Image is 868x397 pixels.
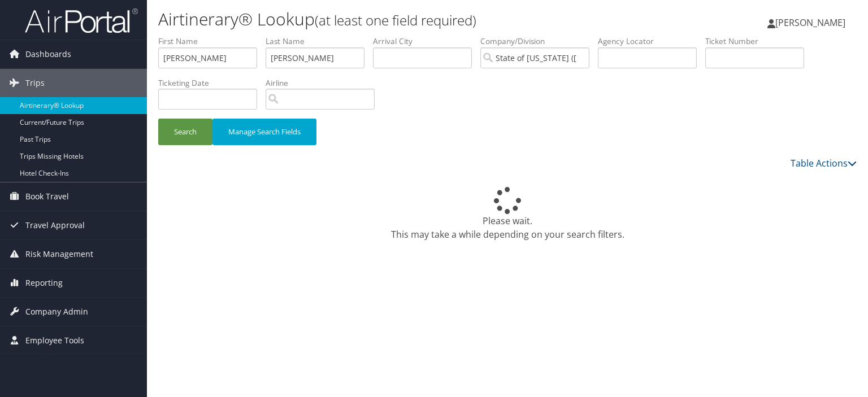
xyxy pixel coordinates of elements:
[791,157,857,169] a: Table Actions
[598,36,705,47] label: Agency Locator
[158,187,857,241] div: Please wait. This may take a while depending on your search filters.
[767,6,857,40] a: [PERSON_NAME]
[775,16,845,29] span: [PERSON_NAME]
[158,7,624,31] h1: Airtinerary® Lookup
[158,119,212,145] button: Search
[25,40,71,68] span: Dashboards
[212,119,316,145] button: Manage Search Fields
[25,240,93,268] span: Risk Management
[25,182,69,211] span: Book Travel
[158,77,266,89] label: Ticketing Date
[25,269,63,297] span: Reporting
[480,36,598,47] label: Company/Division
[266,36,373,47] label: Last Name
[25,7,138,34] img: airportal-logo.png
[25,298,88,326] span: Company Admin
[705,36,813,47] label: Ticket Number
[158,36,266,47] label: First Name
[25,211,85,239] span: Travel Approval
[315,11,476,29] small: (at least one field required)
[25,326,84,355] span: Employee Tools
[266,77,383,89] label: Airline
[25,69,45,97] span: Trips
[373,36,480,47] label: Arrival City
